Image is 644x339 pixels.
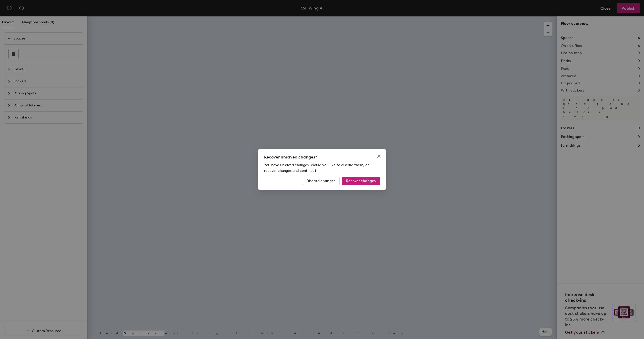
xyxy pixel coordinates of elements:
button: Recover changes [342,177,380,185]
span: Close [375,154,383,158]
button: Discard changes [302,177,340,185]
span: Recover changes [346,179,376,183]
span: You have unsaved changes. Would you like to discard them, or recover changes and continue? [264,163,369,173]
div: Recover unsaved changes? [264,154,380,160]
span: close [377,154,381,158]
span: Discard changes [306,179,335,183]
button: Close [375,152,383,160]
